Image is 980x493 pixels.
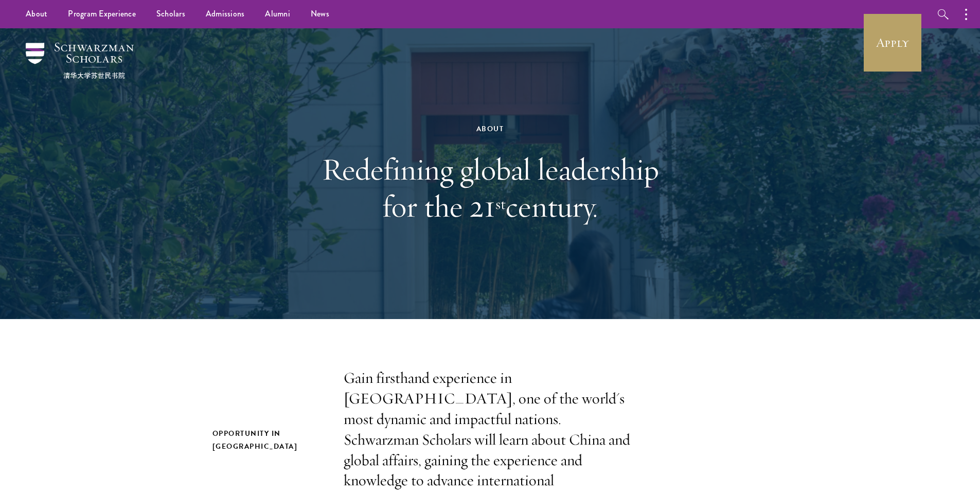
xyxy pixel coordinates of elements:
[26,43,134,79] img: Schwarzman Scholars
[212,427,323,453] h2: Opportunity in [GEOGRAPHIC_DATA]
[864,14,921,72] a: Apply
[313,122,668,135] div: About
[313,151,668,225] h1: Redefining global leadership for the 21 century.
[495,194,506,214] sup: st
